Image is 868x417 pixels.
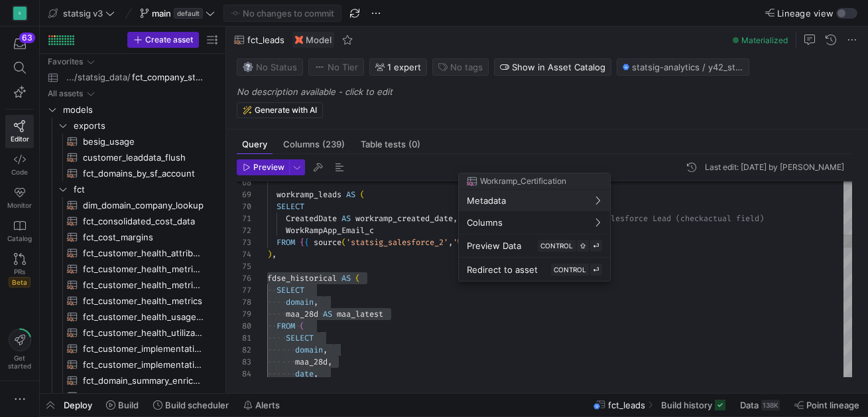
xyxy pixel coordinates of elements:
[467,264,538,275] span: Redirect to asset
[593,242,599,250] span: ⏎
[554,266,586,274] span: CONTROL
[540,242,573,250] span: CONTROL
[467,240,521,251] span: Preview Data
[467,217,503,228] span: Columns
[580,242,586,250] span: ⇧
[480,177,566,186] span: Workramp_Certification
[467,195,506,206] span: Metadata
[593,266,599,274] span: ⏎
